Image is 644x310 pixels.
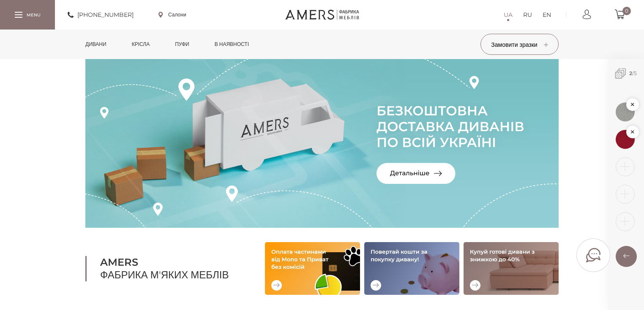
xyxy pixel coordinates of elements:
[464,242,559,295] img: Купуй готові дивани зі знижкою до 40%
[208,30,255,59] a: в наявності
[491,41,548,49] span: Замовити зразки
[85,256,244,281] h1: Фабрика м'яких меблів
[634,70,637,76] span: 5
[169,30,196,59] a: Пуфи
[504,10,513,20] a: UA
[622,7,631,15] span: 0
[265,242,360,295] img: Оплата частинами від Mono та Приват без комісій
[616,130,635,149] img: 1576662562.jpg
[523,10,532,20] a: RU
[480,34,559,55] button: Замовити зразки
[79,30,113,59] a: Дивани
[100,256,244,269] b: AMERS
[543,10,551,20] a: EN
[364,242,459,295] img: Повертай кошти за покупку дивану
[126,30,156,59] a: Крісла
[68,10,134,20] a: [PHONE_NUMBER]
[616,102,635,121] img: 1576664823.jpg
[629,70,632,76] b: 2
[158,11,186,19] a: Салони
[608,59,644,88] span: /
